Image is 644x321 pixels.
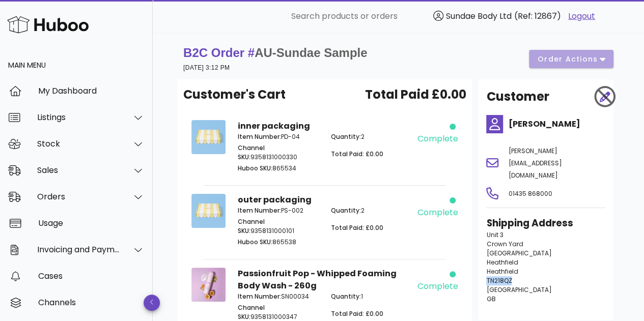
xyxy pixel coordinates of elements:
[238,164,272,172] span: Huboo SKU:
[568,10,595,22] a: Logout
[238,268,397,291] strong: Passionfruit Pop - Whipped Foaming Body Wash - 260g
[486,276,512,285] span: TN218QZ
[238,217,318,236] p: 9358131000101
[486,249,551,257] span: [GEOGRAPHIC_DATA]
[365,85,466,104] span: Total Paid £0.00
[331,206,361,215] span: Quantity:
[37,112,120,122] div: Listings
[238,194,312,206] strong: outer packaging
[486,267,518,276] span: Heathfield
[183,46,367,60] strong: B2C Order #
[238,206,281,215] span: Item Number:
[508,189,552,198] span: 01435 868000
[37,245,120,254] div: Invoicing and Payments
[331,132,411,141] p: 2
[238,238,318,247] p: 865538
[255,46,367,60] span: AU-Sundae Sample
[331,309,383,318] span: Total Paid: £0.00
[486,216,605,230] h3: Shipping Address
[7,14,89,36] img: Huboo Logo
[238,206,318,215] p: PS-002
[38,271,145,281] div: Cases
[238,238,272,246] span: Huboo SKU:
[331,223,383,232] span: Total Paid: £0.00
[486,230,503,239] span: Unit 3
[238,120,310,132] strong: inner packaging
[238,292,281,301] span: Item Number:
[238,143,265,161] span: Channel SKU:
[331,206,411,215] p: 2
[38,86,145,96] div: My Dashboard
[238,303,265,321] span: Channel SKU:
[417,207,458,219] div: complete
[191,268,226,302] img: Product Image
[38,298,145,307] div: Channels
[238,292,318,301] p: SN00034
[331,292,411,301] p: 1
[183,64,230,71] small: [DATE] 3:12 PM
[486,295,495,303] span: GB
[37,139,120,149] div: Stock
[508,118,605,130] h4: [PERSON_NAME]
[191,194,226,228] img: Product Image
[238,164,318,173] p: 865534
[331,132,361,141] span: Quantity:
[331,150,383,158] span: Total Paid: £0.00
[238,132,318,141] p: PD-04
[37,165,120,175] div: Sales
[486,240,523,248] span: Crown Yard
[191,120,226,154] img: Product Image
[183,85,286,104] span: Customer's Cart
[238,132,281,141] span: Item Number:
[486,87,549,106] h2: Customer
[446,10,512,22] span: Sundae Body Ltd
[238,143,318,162] p: 9358131000330
[514,10,561,22] span: (Ref: 12867)
[417,133,458,145] div: complete
[486,258,518,267] span: Heathfield
[417,280,458,293] div: complete
[486,285,551,294] span: [GEOGRAPHIC_DATA]
[37,192,120,201] div: Orders
[238,217,265,235] span: Channel SKU:
[38,218,145,228] div: Usage
[508,147,562,180] span: [PERSON_NAME][EMAIL_ADDRESS][DOMAIN_NAME]
[331,292,361,301] span: Quantity:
